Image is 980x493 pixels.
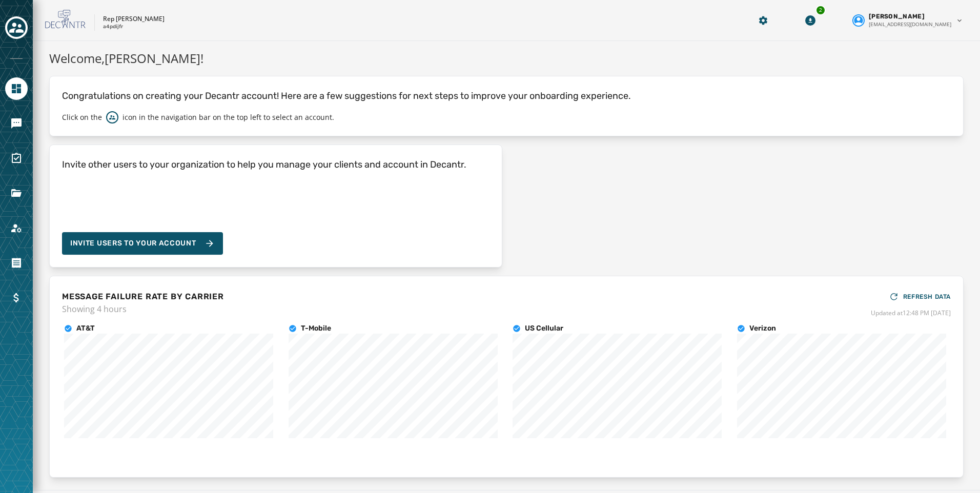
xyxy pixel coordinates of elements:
[62,291,224,303] h4: MESSAGE FAILURE RATE BY CARRIER
[62,89,951,103] p: Congratulations on creating your Decantr account! Here are a few suggestions for next steps to im...
[871,309,951,317] span: Updated at 12:48 PM [DATE]
[903,293,951,301] span: REFRESH DATA
[5,286,28,309] a: Navigate to Billing
[5,112,28,135] a: Navigate to Messaging
[70,238,196,249] span: Invite Users to your account
[5,147,28,170] a: Navigate to Surveys
[62,232,223,255] button: Invite Users to your account
[103,23,123,31] p: a4pdijfr
[62,303,224,315] span: Showing 4 hours
[525,323,563,334] h4: US Cellular
[62,157,466,172] h4: Invite other users to your organization to help you manage your clients and account in Decantr.
[122,112,334,122] p: icon in the navigation bar on the top left to select an account.
[749,323,776,334] h4: Verizon
[848,8,968,32] button: User settings
[5,16,28,39] button: Toggle account select drawer
[301,323,331,334] h4: T-Mobile
[62,112,102,122] p: Click on the
[801,11,820,30] button: Download Menu
[754,11,772,30] button: Manage global settings
[5,252,28,274] a: Navigate to Orders
[869,12,925,20] span: [PERSON_NAME]
[815,5,826,15] div: 2
[889,289,951,305] button: REFRESH DATA
[76,323,95,334] h4: AT&T
[5,77,28,100] a: Navigate to Home
[103,15,165,23] p: Rep [PERSON_NAME]
[49,49,964,68] h1: Welcome, [PERSON_NAME] !
[869,20,951,28] span: [EMAIL_ADDRESS][DOMAIN_NAME]
[5,182,28,204] a: Navigate to Files
[5,217,28,239] a: Navigate to Account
